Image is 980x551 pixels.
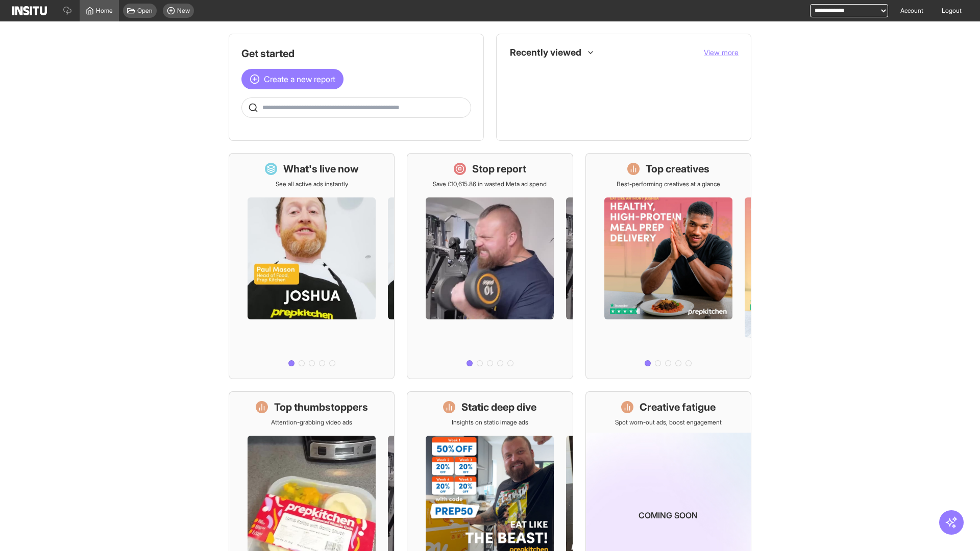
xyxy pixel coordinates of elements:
[472,162,526,176] h1: Stop report
[264,73,335,85] span: Create a new report
[452,418,528,427] p: Insights on static image ads
[407,153,573,379] a: Stop reportSave £10,615.86 in wasted Meta ad spend
[461,400,536,414] h1: Static deep dive
[241,69,344,89] button: Create a new report
[274,400,368,414] h1: Top thumbstoppers
[704,47,739,58] button: View more
[617,180,720,188] p: Best-performing creatives at a glance
[12,6,47,15] img: Logo
[704,48,739,57] span: View more
[271,418,352,427] p: Attention-grabbing video ads
[646,162,709,176] h1: Top creatives
[96,7,113,15] span: Home
[585,153,751,379] a: Top creativesBest-performing creatives at a glance
[241,46,471,61] h1: Get started
[276,180,348,188] p: See all active ads instantly
[283,162,359,176] h1: What's live now
[433,180,547,188] p: Save £10,615.86 in wasted Meta ad spend
[137,7,153,15] span: Open
[177,7,190,15] span: New
[229,153,395,379] a: What's live nowSee all active ads instantly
